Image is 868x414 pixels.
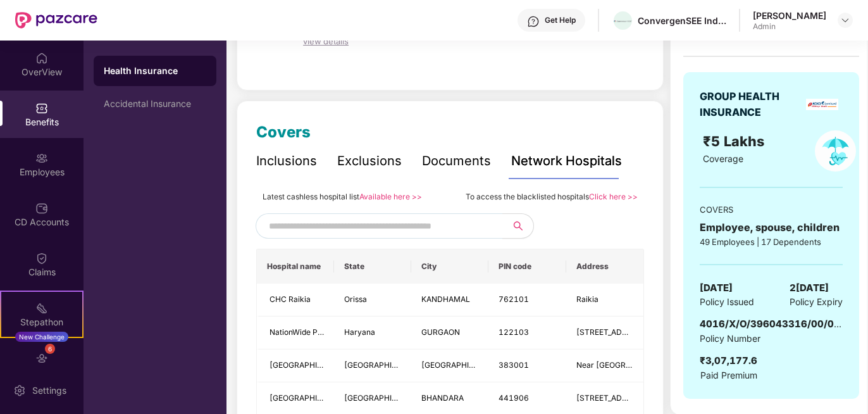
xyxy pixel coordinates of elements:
span: [GEOGRAPHIC_DATA] [270,393,349,403]
span: 441906 [499,393,529,403]
span: [STREET_ADDRESS] [576,393,650,403]
span: 4016/X/O/396043316/00/000 [700,318,846,330]
span: Orissa [344,294,367,304]
div: GROUP HEALTH INSURANCE [700,89,802,120]
div: Documents [422,151,491,171]
th: PIN code [488,249,566,284]
a: Click here >> [589,192,638,201]
td: KANDHAMAL [411,284,488,317]
img: ConvergenSEE-logo-Colour-high-Res-%20updated.png [614,20,632,22]
span: Coverage [703,153,743,164]
div: Health Insurance [104,65,206,77]
td: Block C, Shop No 6, Omaxe Gurgaon Mall,Opp. SRS Value Bazar, Sector 49, Sohna Road [566,317,643,349]
div: Inclusions [256,151,317,171]
span: CHC Raikia [270,294,311,304]
img: svg+xml;base64,PHN2ZyBpZD0iRW1wbG95ZWVzIiB4bWxucz0iaHR0cDovL3d3dy53My5vcmcvMjAwMC9zdmciIHdpZHRoPS... [35,152,48,165]
span: Latest cashless hospital list [263,192,359,201]
td: Haryana [334,317,411,349]
span: 383001 [499,360,529,370]
div: Accidental Insurance [104,99,206,109]
th: Hospital name [257,249,334,284]
span: [GEOGRAPHIC_DATA] [421,360,500,370]
td: GURGAON [411,317,488,349]
span: Policy Issued [700,295,754,309]
img: insurerLogo [806,99,838,110]
td: Gujarat [334,349,411,382]
span: view details [303,36,349,46]
span: Covers [256,123,311,141]
img: svg+xml;base64,PHN2ZyBpZD0iRW5kb3JzZW1lbnRzIiB4bWxucz0iaHR0cDovL3d3dy53My5vcmcvMjAwMC9zdmciIHdpZH... [35,352,48,365]
td: Harsh Hospital [257,349,334,382]
span: Policy Number [700,333,760,344]
img: svg+xml;base64,PHN2ZyBpZD0iQ0RfQWNjb3VudHMiIGRhdGEtbmFtZT0iQ0QgQWNjb3VudHMiIHhtbG5zPSJodHRwOi8vd3... [35,202,48,215]
div: [PERSON_NAME] [753,9,826,22]
div: New Challenge [15,332,68,342]
a: Available here >> [359,192,422,201]
span: [STREET_ADDRESS] SRS Value Bazar, [GEOGRAPHIC_DATA] [576,327,795,337]
span: [DATE] [700,280,733,296]
span: 122103 [499,327,529,337]
td: Near Mehta Petrol Pump, Girdharnagar Railway Crossing, State Highway [566,349,643,382]
td: Raikia [566,284,643,317]
span: [GEOGRAPHIC_DATA] [344,360,423,370]
span: Address [576,261,633,272]
td: CHC Raikia [257,284,334,317]
img: svg+xml;base64,PHN2ZyB4bWxucz0iaHR0cDovL3d3dy53My5vcmcvMjAwMC9zdmciIHdpZHRoPSIyMSIgaGVpZ2h0PSIyMC... [35,302,48,315]
img: svg+xml;base64,PHN2ZyBpZD0iQmVuZWZpdHMiIHhtbG5zPSJodHRwOi8vd3d3LnczLm9yZy8yMDAwL3N2ZyIgd2lkdGg9Ij... [35,102,48,115]
div: 49 Employees | 17 Dependents [700,235,843,248]
span: 2[DATE] [790,280,829,296]
span: Near [GEOGRAPHIC_DATA], [GEOGRAPHIC_DATA], State Highway [576,360,814,370]
div: Stepathon [1,316,82,329]
div: ConvergenSEE India Martech Private Limited [638,15,726,27]
span: Policy Expiry [790,295,843,309]
span: Raikia [576,294,598,304]
span: To access the blacklisted hospitals [466,192,589,201]
td: Orissa [334,284,411,317]
img: svg+xml;base64,PHN2ZyBpZD0iU2V0dGluZy0yMHgyMCIgeG1sbnM9Imh0dHA6Ly93d3cudzMub3JnLzIwMDAvc3ZnIiB3aW... [13,384,26,397]
button: search [502,213,534,239]
img: svg+xml;base64,PHN2ZyBpZD0iRHJvcGRvd24tMzJ4MzIiIHhtbG5zPSJodHRwOi8vd3d3LnczLm9yZy8yMDAwL3N2ZyIgd2... [840,15,850,25]
span: NationWide Primary Healthcare Services Pvt Ltd - [GEOGRAPHIC_DATA] [270,327,532,337]
div: Get Help [545,15,576,25]
span: Hospital name [267,261,324,272]
div: 6 [45,344,55,354]
div: Settings [28,384,70,397]
th: Address [566,249,643,284]
img: svg+xml;base64,PHN2ZyBpZD0iSG9tZSIgeG1sbnM9Imh0dHA6Ly93d3cudzMub3JnLzIwMDAvc3ZnIiB3aWR0aD0iMjAiIG... [35,52,48,65]
img: svg+xml;base64,PHN2ZyBpZD0iQ2xhaW0iIHhtbG5zPSJodHRwOi8vd3d3LnczLm9yZy8yMDAwL3N2ZyIgd2lkdGg9IjIwIi... [35,252,48,265]
span: Paid Premium [700,368,757,382]
span: BHANDARA [421,393,464,403]
img: New Pazcare Logo [15,12,97,28]
span: search [502,221,533,231]
span: [GEOGRAPHIC_DATA] [270,360,349,370]
span: [GEOGRAPHIC_DATA] [344,393,423,403]
div: Exclusions [337,151,402,171]
div: Admin [753,22,826,32]
span: KANDHAMAL [421,294,470,304]
td: NationWide Primary Healthcare Services Pvt Ltd - Gurgaon [257,317,334,349]
div: Employee, spouse, children [700,220,843,235]
div: ₹3,07,177.6 [700,353,757,368]
div: COVERS [700,203,843,216]
span: 762101 [499,294,529,304]
span: ₹5 Lakhs [703,133,768,149]
span: Haryana [344,327,375,337]
div: Network Hospitals [511,151,622,171]
img: policyIcon [815,130,856,172]
th: State [334,249,411,284]
span: GURGAON [421,327,460,337]
img: svg+xml;base64,PHN2ZyBpZD0iSGVscC0zMngzMiIgeG1sbnM9Imh0dHA6Ly93d3cudzMub3JnLzIwMDAvc3ZnIiB3aWR0aD... [527,15,540,28]
td: Himmatnagar [411,349,488,382]
th: City [411,249,488,284]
